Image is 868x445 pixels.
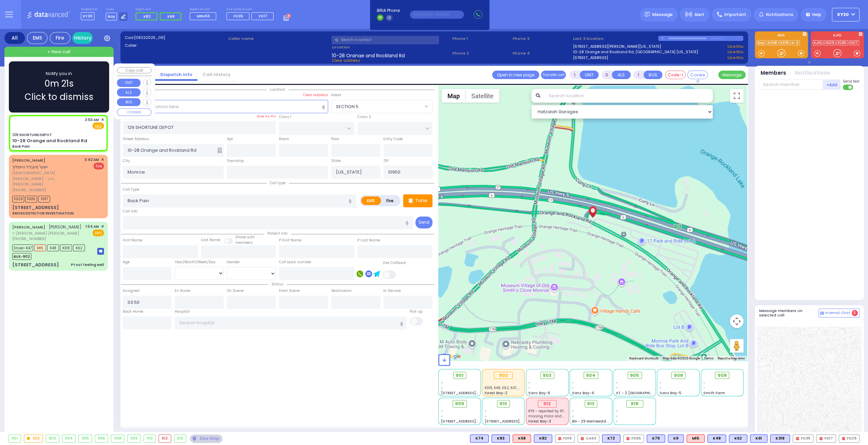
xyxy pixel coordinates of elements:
span: K318, K48, K62, K47, M15 [485,385,525,390]
div: Pt not feeling well [71,262,104,267]
span: members [235,240,253,245]
label: On Scene [227,288,244,294]
label: Apt [227,136,233,142]
a: FD17 [849,40,859,45]
span: - [572,380,574,385]
span: - [703,385,705,390]
span: - [660,380,662,385]
div: SMOKE DETECTOR INVESTIGATION [12,211,74,216]
button: UNIT [580,71,599,79]
span: 10-28 Orange and Rockland Rd [332,52,404,58]
div: - [616,419,653,424]
div: 129 SHORTLINE DEPOT [12,132,52,137]
button: Covered [687,71,708,79]
label: Areas [331,92,341,98]
span: MRH55 [197,13,210,19]
span: ✕ [101,224,104,229]
img: red-radio-icon.svg [842,437,845,440]
div: FD55 [623,434,644,443]
span: KY30 [81,12,94,20]
span: Patient info [264,231,291,236]
span: SECTION 5 [332,100,423,113]
a: [PERSON_NAME] [12,224,45,230]
span: - [616,380,618,385]
span: Fire [93,163,104,169]
a: KJFD [812,40,823,45]
div: - [616,414,653,419]
img: red-radio-icon.svg [558,437,561,440]
label: City [123,158,130,164]
a: bay [756,40,766,45]
span: EMS [92,229,104,236]
span: FD35 [234,13,243,19]
a: Use this [727,44,743,49]
h5: Message members on selected call [759,309,819,317]
span: [STREET_ADDRESS][PERSON_NAME] [485,419,549,424]
div: 10-28 Orange and Rockland Rd [12,137,87,144]
span: Internal Chat [825,311,850,315]
button: KY30 [832,8,859,21]
span: 908 [718,372,727,379]
label: P First Name [279,238,301,243]
small: Share with [235,235,255,240]
span: BG - 29 Merriewold S. [572,419,610,424]
span: K62 [73,244,85,251]
div: K82 [534,434,552,443]
label: State [331,158,341,164]
button: Send [415,217,432,228]
span: - [703,380,705,385]
div: K72 [602,434,620,443]
div: See map [190,434,222,443]
input: Search location [544,89,713,103]
span: SECTION 5 [331,100,432,113]
div: K74 [470,434,489,443]
label: En Route [175,288,190,294]
span: 3:42 AM [85,157,99,162]
div: K48 [707,434,726,443]
input: Search a contact [332,36,439,44]
div: 904 [62,435,76,442]
span: BUS-902 [12,253,31,260]
label: In Service [383,288,401,294]
span: Send text [843,79,859,84]
div: M15 [687,434,705,443]
span: M15 [34,244,46,251]
a: [PERSON_NAME] [12,158,45,163]
span: missing miror and out of stock [528,414,583,419]
span: - [660,385,662,390]
label: Last Name [201,237,220,243]
div: K79 [647,434,665,443]
button: Notifications [795,69,830,77]
button: UNIT [117,79,141,87]
div: FD19 [555,434,575,443]
a: K-3 [791,40,800,45]
span: - [441,414,443,419]
span: Click to dismiss [25,90,93,104]
label: ZIP [383,158,388,164]
button: Internal Chat 0 [819,309,859,317]
span: Status [268,282,287,287]
label: Gender [227,259,240,265]
div: BLS [647,434,665,443]
div: FD29 [839,434,859,443]
div: 905 [79,435,92,442]
button: COVERED [117,108,151,116]
button: ALS [117,88,141,97]
label: First Name [123,238,142,243]
span: [PHONE_NUMBER] [12,236,46,241]
div: 903 [46,435,59,442]
span: FD17 [259,13,267,19]
span: ✕ [101,157,104,163]
label: Street Address [123,136,149,142]
span: ישעי' מענדל היימליך [12,164,48,170]
span: - [572,385,574,390]
span: FD35 [25,196,37,203]
div: All [4,32,25,44]
div: K62 [729,434,747,443]
div: 908 [111,435,124,442]
span: KY9 - reported by KY75 [528,409,568,414]
button: +Add [823,79,841,90]
div: BLS [668,434,684,443]
label: Pick up [410,309,423,314]
a: K318 [779,40,790,45]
